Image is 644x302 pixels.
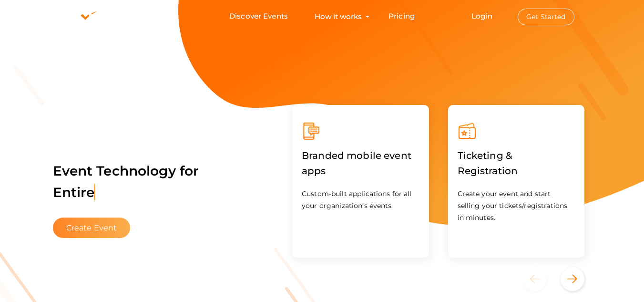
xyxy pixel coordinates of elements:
[522,267,558,291] button: Previous
[229,8,288,25] a: Discover Events
[388,8,415,25] a: Pricing
[458,188,575,224] p: Create your event and start selling your tickets/registrations in minutes.
[53,218,131,238] button: Create Event
[302,141,419,186] label: Branded mobile event apps
[312,8,365,25] button: How it works
[302,188,419,212] p: Custom-built applications for all your organization’s events
[471,11,492,21] a: Login
[561,267,584,291] button: Next
[302,167,419,176] a: Branded mobile event apps
[53,184,96,200] span: Entire
[458,167,575,176] a: Ticketing & Registration
[458,141,575,186] label: Ticketing & Registration
[53,148,199,215] label: Event Technology for
[518,9,574,25] button: Get Started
